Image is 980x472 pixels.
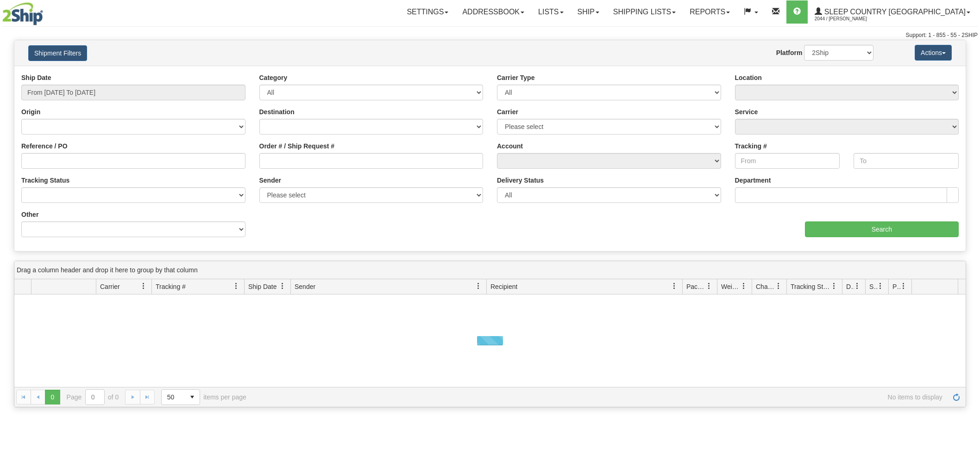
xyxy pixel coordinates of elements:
span: 2044 / [PERSON_NAME] [815,14,884,24]
label: Carrier Type [497,73,534,82]
a: Tracking # filter column settings [228,278,244,294]
div: Support: 1 - 855 - 55 - 2SHIP [2,31,978,39]
label: Department [735,176,771,185]
span: items per page [161,389,246,405]
a: Weight filter column settings [736,278,752,294]
a: Pickup Status filter column settings [896,278,911,294]
iframe: chat widget [959,189,979,283]
span: Tracking # [156,282,186,291]
label: Tracking # [735,141,767,151]
span: Carrier [100,282,120,291]
label: Account [497,141,523,151]
span: Pickup Status [892,282,900,291]
a: Packages filter column settings [701,278,717,294]
label: Destination [259,107,295,116]
label: Platform [776,48,803,57]
button: Shipment Filters [28,45,87,61]
span: No items to display [259,393,942,401]
a: Tracking Status filter column settings [826,278,842,294]
a: Shipping lists [606,0,683,24]
a: Ship [571,0,606,24]
span: Page 0 [45,390,60,405]
label: Location [735,73,762,82]
a: Refresh [949,390,964,405]
input: To [854,153,959,169]
label: Ship Date [21,73,51,82]
label: Order # / Ship Request # [259,141,335,151]
label: Carrier [497,107,518,116]
span: 50 [167,392,179,402]
span: Recipient [490,282,517,291]
span: Charge [756,282,775,291]
input: Search [805,221,959,237]
span: Tracking Status [791,282,831,291]
a: Addressbook [455,0,531,24]
span: Page sizes drop down [161,389,200,405]
label: Other [21,210,38,219]
span: Shipment Issues [869,282,877,291]
a: Settings [400,0,455,24]
a: Recipient filter column settings [666,278,682,294]
label: Tracking Status [21,176,69,185]
a: Lists [531,0,570,24]
label: Sender [259,176,281,185]
img: logo2044.jpg [2,2,43,25]
span: Weight [721,282,741,291]
a: Sender filter column settings [471,278,486,294]
a: Ship Date filter column settings [275,278,290,294]
div: grid grouping header [14,261,966,279]
a: Sleep Country [GEOGRAPHIC_DATA] 2044 / [PERSON_NAME] [808,0,977,24]
label: Service [735,107,758,116]
span: Sender [295,282,315,291]
span: Page of 0 [67,389,119,405]
span: select [185,390,200,405]
span: Packages [686,282,706,291]
button: Actions [915,45,952,61]
span: Delivery Status [846,282,854,291]
span: Ship Date [248,282,276,291]
a: Shipment Issues filter column settings [873,278,888,294]
a: Delivery Status filter column settings [849,278,865,294]
input: From [735,153,840,169]
label: Reference / PO [21,141,68,151]
a: Reports [683,0,737,24]
label: Category [259,73,288,82]
label: Delivery Status [497,176,544,185]
span: Sleep Country [GEOGRAPHIC_DATA] [822,8,966,16]
a: Charge filter column settings [771,278,786,294]
a: Carrier filter column settings [136,278,151,294]
label: Origin [21,107,40,116]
